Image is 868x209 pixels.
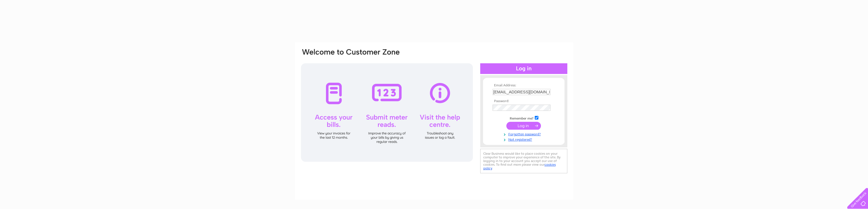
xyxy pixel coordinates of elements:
a: cookies policy [483,163,556,170]
div: Clear Business would like to place cookies on your computer to improve your experience of the sit... [480,149,567,173]
a: Not registered? [493,136,556,142]
td: Remember me? [491,115,556,121]
th: Email Address: [491,84,556,87]
a: Forgotten password? [493,131,556,136]
input: Submit [506,122,541,130]
th: Password: [491,99,556,103]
